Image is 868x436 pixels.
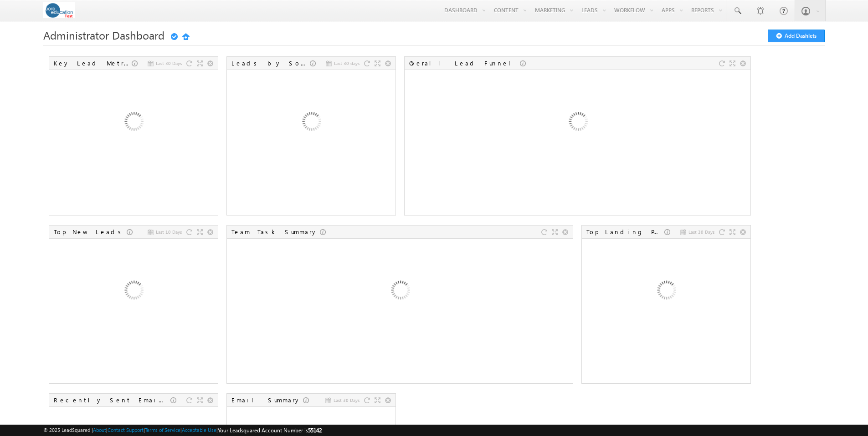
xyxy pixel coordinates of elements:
[156,228,182,236] span: Last 10 Days
[84,243,182,341] img: Loading...
[334,59,360,67] span: Last 30 days
[43,426,322,435] span: © 2025 LeadSquared | | | | |
[586,228,664,236] div: Top Landing Pages
[262,74,360,172] img: Loading...
[351,243,449,341] img: Loading...
[43,28,164,42] span: Administrator Dashboard
[145,427,180,433] a: Terms of Service
[231,228,320,236] div: Team Task Summary
[43,2,75,18] img: Custom Logo
[334,396,360,404] span: Last 30 Days
[617,243,715,341] img: Loading...
[409,59,520,67] div: Overall Lead Funnel
[93,427,106,433] a: About
[231,59,310,67] div: Leads by Sources
[308,427,322,434] span: 55142
[529,74,627,172] img: Loading...
[768,30,825,42] button: Add Dashlets
[182,427,216,433] a: Acceptable Use
[231,396,303,404] div: Email Summary
[84,74,182,172] img: Loading...
[54,59,132,67] div: Key Lead Metrics
[54,396,170,404] div: Recently Sent Email Campaigns
[108,427,144,433] a: Contact Support
[218,427,322,434] span: Your Leadsquared Account Number is
[54,228,127,236] div: Top New Leads
[156,59,182,67] span: Last 30 Days
[688,228,714,236] span: Last 30 Days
